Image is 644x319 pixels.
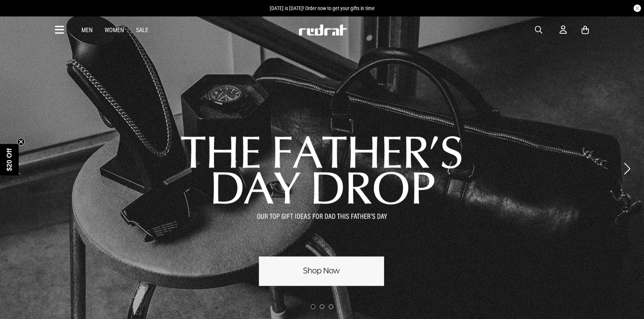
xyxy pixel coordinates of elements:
button: Next slide [622,160,632,177]
span: [DATE] is [DATE]! Order now to get your gifts in time [270,5,375,11]
a: Women [105,27,124,34]
a: Men [81,27,93,34]
button: Close teaser [17,138,25,145]
span: $20 Off [6,148,13,171]
img: Redrat logo [298,24,347,36]
a: Sale [136,27,148,34]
